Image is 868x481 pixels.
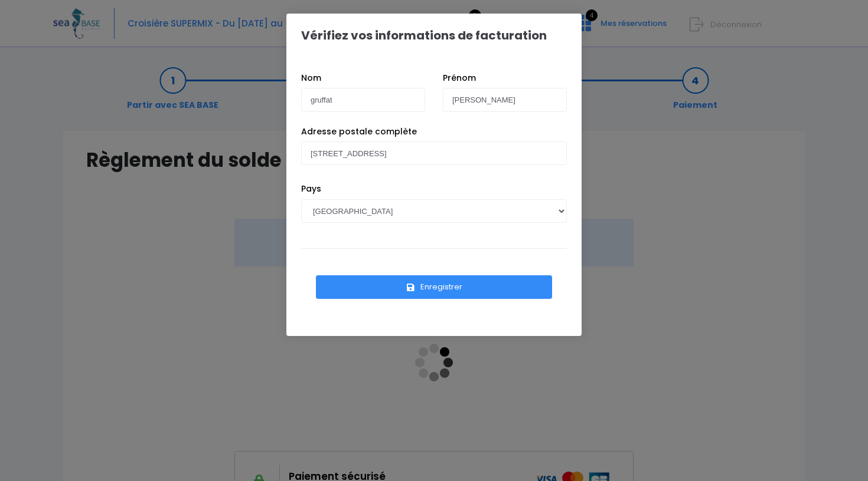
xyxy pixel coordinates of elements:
[301,126,417,138] label: Adresse postale complète
[301,72,321,84] label: Nom
[301,183,321,195] label: Pays
[316,275,552,299] button: Enregistrer
[301,28,547,42] h1: Vérifiez vos informations de facturation
[443,72,476,84] label: Prénom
